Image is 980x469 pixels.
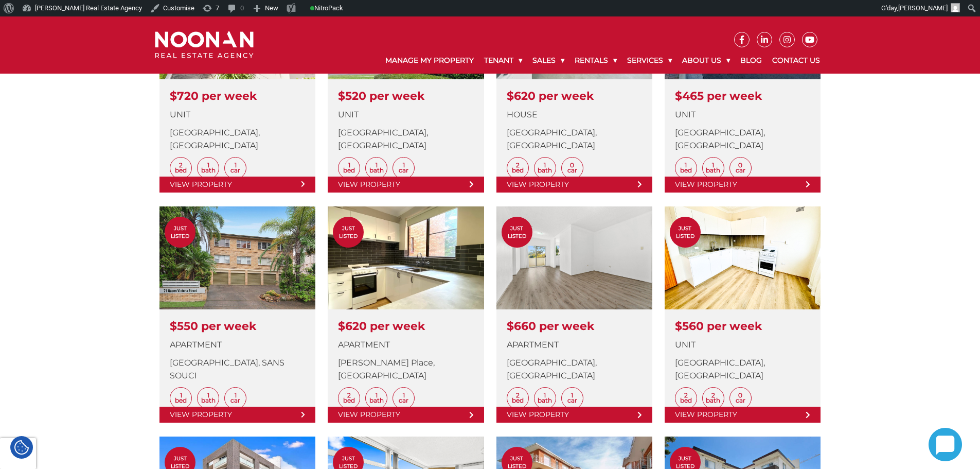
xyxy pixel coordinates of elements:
[380,47,479,74] a: Manage My Property
[670,224,701,240] span: Just Listed
[569,47,622,74] a: Rentals
[165,224,195,240] span: Just Listed
[622,47,677,74] a: Services
[677,47,735,74] a: About Us
[898,4,948,12] span: [PERSON_NAME]
[155,31,254,59] img: Noonan Real Estate Agency
[479,47,527,74] a: Tenant
[502,224,532,240] span: Just Listed
[333,224,364,240] span: Just Listed
[735,47,767,74] a: Blog
[767,47,825,74] a: Contact Us
[527,47,569,74] a: Sales
[10,436,33,459] div: Cookie Settings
